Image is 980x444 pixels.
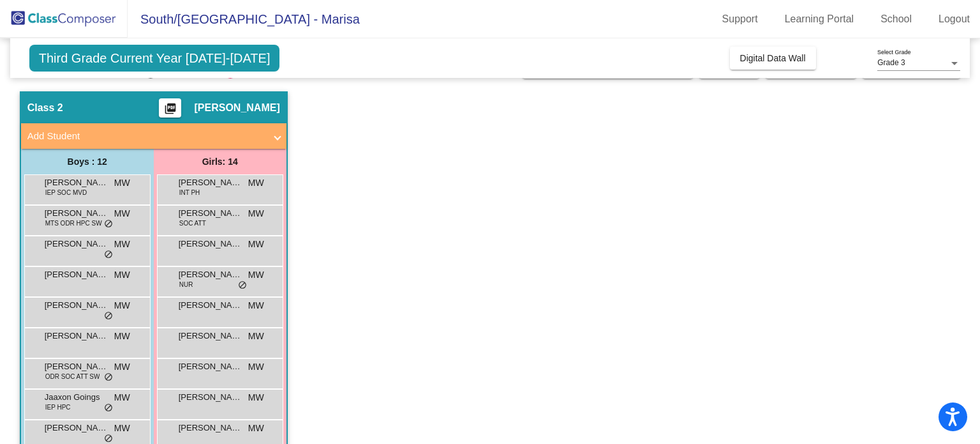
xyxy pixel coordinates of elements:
a: School [870,9,922,29]
span: [PERSON_NAME] [179,207,242,220]
span: do_not_disturb_alt [104,250,113,260]
span: do_not_disturb_alt [238,280,247,291]
a: Learning Portal [775,9,865,29]
span: [PERSON_NAME] [179,268,242,281]
span: ODR SOC ATT SW [45,372,100,381]
mat-panel-title: Add Student [27,129,265,144]
span: MW [248,207,264,220]
span: Third Grade Current Year [DATE]-[DATE] [29,45,280,72]
span: MW [248,391,264,404]
span: Grade 3 [877,58,905,67]
a: Support [712,9,768,29]
span: [PERSON_NAME] [45,207,108,220]
span: [PERSON_NAME] [179,176,242,189]
span: MW [114,330,130,343]
span: MW [248,422,264,435]
span: MW [114,360,130,374]
span: MW [248,268,264,282]
button: Print Students Details [159,98,181,118]
span: Class 2 [27,102,63,114]
span: Digital Data Wall [740,53,806,63]
span: [PERSON_NAME] [45,330,108,342]
span: MW [248,360,264,374]
span: [PERSON_NAME][US_STATE] [45,176,108,189]
span: [PERSON_NAME] [45,268,108,281]
span: [PERSON_NAME] [45,360,108,373]
span: [PERSON_NAME] [179,391,242,404]
span: MTS ODR HPC SW [45,218,102,228]
span: SOC ATT [179,218,206,228]
span: [PERSON_NAME] [45,422,108,434]
span: MW [114,268,130,282]
span: MW [114,299,130,312]
span: [PERSON_NAME] [179,299,242,312]
span: MW [114,176,130,190]
span: MW [114,391,130,404]
mat-icon: picture_as_pdf [163,102,178,120]
span: Jaaxon Goings [45,391,108,404]
span: MW [114,422,130,435]
span: [PERSON_NAME] [179,330,242,342]
span: INT PH [179,188,200,197]
span: do_not_disturb_alt [104,311,113,321]
span: [PERSON_NAME] [194,102,279,114]
span: South/[GEOGRAPHIC_DATA] - Marisa [128,9,360,29]
span: IEP HPC [45,402,71,412]
button: Digital Data Wall [730,47,816,70]
a: Logout [928,9,980,29]
span: [PERSON_NAME] [179,422,242,434]
span: do_not_disturb_alt [104,372,113,383]
span: NUR [179,280,193,289]
span: MW [114,238,130,251]
mat-expansion-panel-header: Add Student [21,123,286,149]
span: do_not_disturb_alt [104,434,113,444]
span: [PERSON_NAME] [45,299,108,312]
span: MW [248,176,264,190]
span: do_not_disturb_alt [104,219,113,229]
span: [PERSON_NAME] [179,360,242,373]
span: do_not_disturb_alt [104,403,113,413]
span: IEP SOC MVD [45,188,87,197]
span: MW [248,330,264,343]
span: MW [248,238,264,251]
span: MW [114,207,130,220]
span: [PERSON_NAME] [179,238,242,250]
span: [PERSON_NAME] [45,238,108,250]
span: MW [248,299,264,312]
div: Girls: 14 [154,149,286,174]
div: Boys : 12 [21,149,154,174]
